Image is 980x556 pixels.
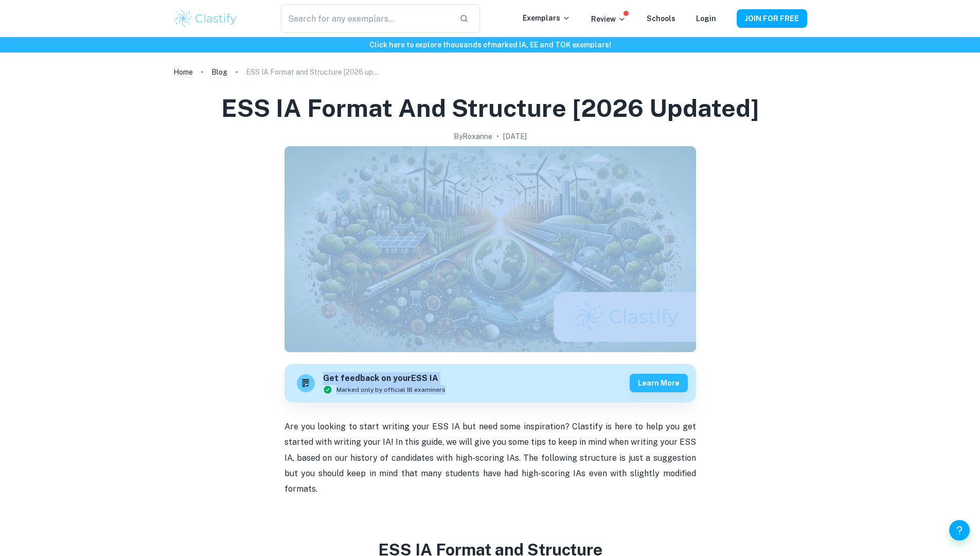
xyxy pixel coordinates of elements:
button: JOIN FOR FREE [737,9,807,28]
a: Home [173,65,193,79]
h2: By Roxanne [454,131,492,142]
a: Blog [211,65,227,79]
h6: Click here to explore thousands of marked IA, EE and TOK exemplars ! [2,39,978,50]
input: Search for any exemplars... [281,4,451,33]
p: Exemplars [523,12,571,24]
h6: Get feedback on your ESS IA [323,372,446,385]
a: Schools [647,14,675,23]
h2: [DATE] [503,131,527,142]
h1: ESS IA Format and Structure [2026 updated] [221,92,759,125]
a: Login [696,14,716,23]
p: Are you looking to start writing your ESS IA but need some inspiration? Clastify is here to help ... [284,419,696,497]
p: Review [591,13,626,25]
img: Clastify logo [173,8,239,29]
p: • [496,131,499,142]
p: ESS IA Format and Structure [2026 updated] [246,66,380,78]
img: ESS IA Format and Structure [2026 updated] cover image [284,146,696,352]
button: Learn more [630,374,688,392]
span: Marked only by official IB examiners [336,385,446,394]
a: Get feedback on yourESS IAMarked only by official IB examinersLearn more [284,364,696,403]
button: Help and Feedback [949,520,970,541]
